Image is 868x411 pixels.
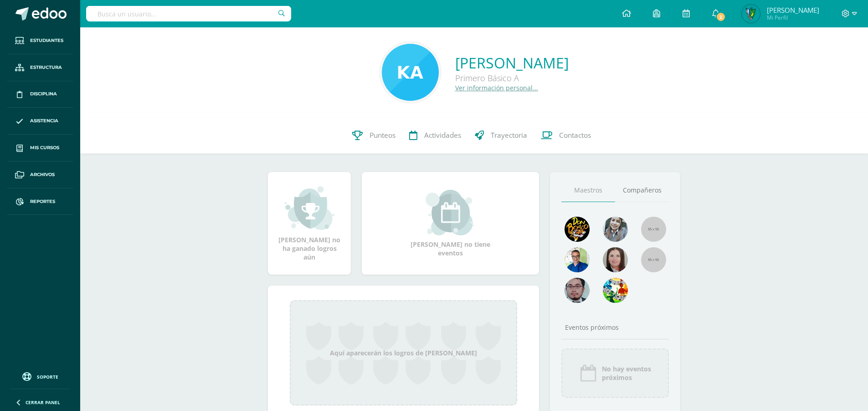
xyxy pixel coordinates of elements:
div: [PERSON_NAME] no tiene eventos [405,190,496,257]
img: event_small.png [426,190,475,235]
a: Actividades [402,117,468,154]
a: Estudiantes [7,27,73,54]
img: achievement_small.png [285,185,334,231]
div: Eventos próximos [561,323,669,332]
span: Mi Perfil [767,14,819,21]
img: 1b281a8218983e455f0ded11b96ffc56.png [742,5,760,23]
span: Contactos [559,130,591,140]
a: Punteos [345,117,402,154]
img: 10741f48bcca31577cbcd80b61dad2f3.png [565,247,590,272]
img: 4e84cc8312595f91ed08bb585d7c2e19.png [382,44,439,101]
span: Cerrar panel [26,399,60,406]
img: 29fc2a48271e3f3676cb2cb292ff2552.png [565,217,590,242]
img: event_icon.png [579,364,597,382]
a: Reportes [7,188,73,215]
span: Disciplina [30,90,57,98]
a: Asistencia [7,108,73,135]
img: 45bd7986b8947ad7e5894cbc9b781108.png [603,217,628,242]
a: Ver información personal... [455,83,538,92]
a: Disciplina [7,81,73,108]
span: Soporte [37,374,58,380]
img: 67c3d6f6ad1c930a517675cdc903f95f.png [603,247,628,272]
span: Estudiantes [30,37,63,44]
img: 55x55 [641,217,666,242]
a: Maestros [561,179,615,202]
img: d0e54f245e8330cebada5b5b95708334.png [565,278,590,303]
a: Archivos [7,161,73,188]
div: [PERSON_NAME] no ha ganado logros aún [277,185,342,261]
span: Punteos [370,130,395,140]
a: Contactos [534,117,598,154]
span: Archivos [30,171,55,178]
span: Asistencia [30,117,58,125]
span: Reportes [30,198,55,205]
span: 2 [716,12,726,22]
div: Aquí aparecerán los logros de [PERSON_NAME] [290,300,517,406]
span: No hay eventos próximos [602,364,651,382]
span: Actividades [424,130,461,140]
input: Busca un usuario... [86,6,291,21]
div: Primero Básico A [455,73,569,83]
span: Trayectoria [491,130,527,140]
span: Mis cursos [30,144,59,151]
a: [PERSON_NAME] [455,53,569,73]
a: Soporte [11,370,69,382]
span: [PERSON_NAME] [767,5,819,15]
span: Estructura [30,64,62,71]
a: Estructura [7,54,73,81]
a: Trayectoria [468,117,534,154]
img: a43eca2235894a1cc1b3d6ce2f11d98a.png [603,278,628,303]
a: Mis cursos [7,135,73,161]
a: Compañeros [615,179,669,202]
img: 55x55 [641,247,666,272]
